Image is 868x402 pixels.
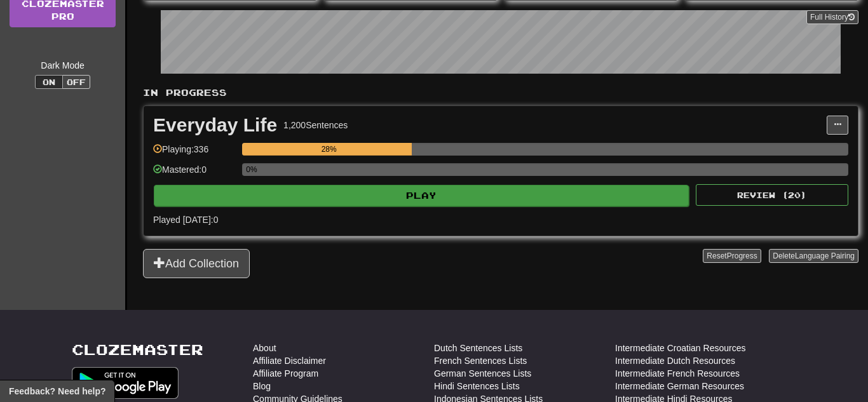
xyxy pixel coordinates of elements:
[703,249,761,263] button: ResetProgress
[615,354,735,367] a: Intermediate Dutch Resources
[9,385,105,398] span: Open feedback widget
[434,342,522,354] a: Dutch Sentences Lists
[154,185,689,206] button: Play
[72,342,203,358] a: Clozemaster
[153,215,218,225] span: Played [DATE]: 0
[143,86,858,99] p: In Progress
[153,116,277,135] div: Everyday Life
[10,59,116,72] div: Dark Mode
[696,184,848,206] button: Review (20)
[253,342,276,354] a: About
[246,143,412,156] div: 28%
[253,367,318,380] a: Affiliate Program
[253,380,271,392] a: Blog
[727,251,757,260] span: Progress
[434,380,520,392] a: Hindi Sentences Lists
[283,119,348,131] div: 1,200 Sentences
[253,354,326,367] a: Affiliate Disclaimer
[35,75,63,89] button: On
[434,354,527,367] a: French Sentences Lists
[143,249,250,278] button: Add Collection
[615,342,745,354] a: Intermediate Croatian Resources
[72,367,179,399] img: Get it on Google Play
[795,251,855,260] span: Language Pairing
[62,75,90,89] button: Off
[769,249,858,263] button: DeleteLanguage Pairing
[806,10,858,24] button: Full History
[434,367,531,380] a: German Sentences Lists
[153,143,236,164] div: Playing: 336
[153,163,236,184] div: Mastered: 0
[615,380,744,392] a: Intermediate German Resources
[615,367,740,380] a: Intermediate French Resources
